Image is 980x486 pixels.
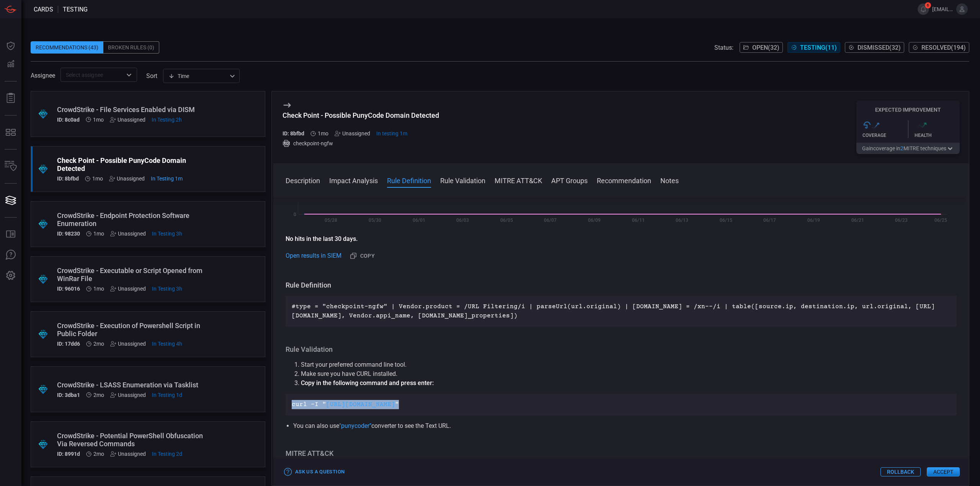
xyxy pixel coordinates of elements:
label: sort [146,72,157,80]
div: Unassigned [110,117,145,123]
button: 6 [918,3,929,15]
span: Open ( 32 ) [752,44,779,51]
span: Jul 05, 2025 11:47 PM [318,130,328,137]
span: Jun 28, 2025 11:17 PM [93,451,104,457]
span: Aug 12, 2025 12:51 PM [152,451,182,457]
span: Jun 28, 2025 11:17 PM [93,341,104,347]
div: CrowdStrike - LSASS Enumeration via Tasklist [57,381,210,389]
h5: ID: 8991d [57,451,80,457]
button: Rule Validation [440,176,485,185]
text: 06/13 [676,218,688,223]
strong: Copy in the following command and press enter: [301,379,434,387]
h3: MITRE ATT&CK [286,449,957,458]
button: Copy [347,250,378,262]
span: Aug 14, 2025 11:34 AM [152,231,182,237]
h5: ID: 98230 [57,231,80,237]
span: Jun 28, 2025 11:17 PM [93,392,104,398]
div: CrowdStrike - Execution of Powershell Script in Public Folder [57,322,210,338]
span: Aug 14, 2025 2:10 PM [376,130,407,137]
div: CrowdStrike - Potential PowerShell Obfuscation Via Reversed Commands [57,432,210,448]
h5: Expected Improvement [856,107,960,113]
span: [EMAIL_ADDRESS][DOMAIN_NAME] [932,6,953,12]
text: 05/28 [325,218,337,223]
strong: No hits in the last 30 days. [286,235,358,242]
li: You can also use converter to see the Text URL. [293,421,949,431]
button: Ask Us A Question [2,246,20,264]
a: [URL][DOMAIN_NAME] [326,401,395,408]
button: Cards [2,191,20,210]
h5: ID: 3dba1 [57,392,80,398]
div: Unassigned [110,451,146,457]
button: Detections [2,55,20,73]
p: #type = "checkpoint-ngfw" | Vendor.product = /URL Filtering/i | parseUrl(url.original) | [DOMAIN_... [292,302,951,320]
div: Unassigned [110,286,146,292]
text: 06/11 [632,218,645,223]
span: Aug 14, 2025 12:04 PM [152,117,182,123]
button: Impact Analysis [329,176,378,185]
div: CrowdStrike - Endpoint Protection Software Enumeration [57,211,210,228]
h3: Rule Definition [286,281,957,290]
button: Rule Catalog [2,225,20,244]
div: Unassigned [110,341,146,347]
div: Coverage [862,133,908,138]
h5: ID: 8bfbd [57,176,79,182]
span: Jul 05, 2025 11:47 PM [92,176,103,182]
span: Dismissed ( 32 ) [857,44,901,51]
button: Description [286,176,320,185]
span: Assignee [31,72,55,79]
h5: ID: 8c0ad [57,117,80,123]
text: 06/09 [588,218,601,223]
button: Rollback [880,467,921,476]
span: Testing ( 11 ) [800,44,837,51]
span: Status: [714,44,733,51]
h3: Rule Validation [286,345,957,354]
text: 06/23 [895,218,908,223]
p: curl -I " " [292,400,951,409]
button: Recommendation [597,176,651,185]
span: 2 [900,145,903,151]
span: Cards [34,6,53,13]
button: Reports [2,89,20,107]
button: Gaincoverage in2MITRE techniques [856,143,960,154]
button: APT Groups [551,176,588,185]
div: Unassigned [335,130,370,137]
input: Select assignee [63,70,122,80]
div: Unassigned [109,176,145,182]
h5: ID: 96016 [57,286,80,292]
text: 06/19 [807,218,820,223]
div: Unassigned [110,231,146,237]
text: 06/07 [544,218,557,223]
button: Dismissed(32) [845,42,904,53]
a: "punycoder" [339,422,371,429]
text: 05/30 [369,218,381,223]
button: MITRE ATT&CK [495,176,542,185]
div: Check Point - Possible PunyCode Domain Detected [283,111,439,119]
h5: ID: 8bfbd [283,130,304,137]
span: Jul 05, 2025 11:47 PM [93,286,104,292]
span: 6 [925,2,931,8]
span: testing [63,6,88,13]
span: Aug 14, 2025 2:10 PM [151,176,183,182]
button: Resolved(194) [909,42,969,53]
span: Aug 14, 2025 10:26 AM [152,341,182,347]
button: MITRE - Detection Posture [2,123,20,141]
text: 06/05 [500,218,513,223]
button: Inventory [2,157,20,176]
text: 06/21 [851,218,864,223]
span: Aug 13, 2025 12:39 PM [152,392,182,398]
text: 06/03 [456,218,469,223]
text: 06/17 [763,218,776,223]
span: Resolved ( 194 ) [921,44,966,51]
text: 06/25 [934,218,947,223]
div: Broken Rules (0) [103,41,159,54]
a: Open results in SIEM [286,251,341,260]
span: Aug 14, 2025 10:59 AM [152,286,182,292]
button: Notes [660,176,679,185]
div: CrowdStrike - Executable or Script Opened from WinRar File [57,267,210,283]
button: Preferences [2,267,20,285]
text: 0 [294,212,296,217]
li: Start your preferred command line tool. [301,360,957,369]
div: Unassigned [110,392,146,398]
button: Dashboard [2,37,20,55]
span: Jul 05, 2025 11:47 PM [93,231,104,237]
